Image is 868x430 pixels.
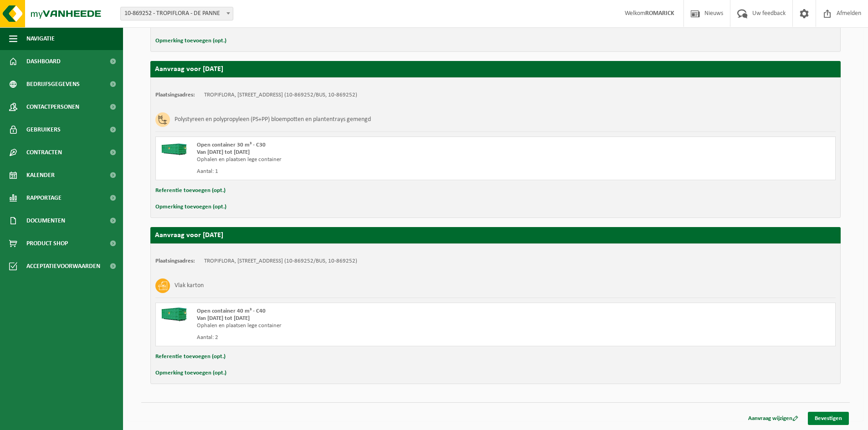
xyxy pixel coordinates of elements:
[155,367,226,379] button: Opmerking toevoegen (opt.)
[155,35,226,47] button: Opmerking toevoegen (opt.)
[160,142,188,155] img: HK-XC-30-GN-00.png
[26,118,61,141] span: Gebruikers
[120,7,233,20] span: 10-869252 - TROPIFLORA - DE PANNE
[204,258,357,265] td: TROPIFLORA, [STREET_ADDRESS] (10-869252/BUS, 10-869252)
[204,91,357,99] td: TROPIFLORA, [STREET_ADDRESS] (10-869252/BUS, 10-869252)
[197,334,532,341] div: Aantal: 2
[197,308,266,314] span: Open container 40 m³ - C40
[808,412,849,425] a: Bevestigen
[155,232,223,239] strong: Aanvraag voor [DATE]
[26,141,62,164] span: Contracten
[155,92,195,98] strong: Plaatsingsadres:
[197,322,532,329] div: Ophalen en plaatsen lege container
[197,149,250,155] strong: Van [DATE] tot [DATE]
[197,156,532,163] div: Ophalen en plaatsen lege container
[175,112,371,127] h3: Polystyreen en polypropyleen (PS+PP) bloempotten en plantentrays gemengd
[26,232,68,255] span: Product Shop
[26,164,55,187] span: Kalender
[26,50,61,73] span: Dashboard
[26,209,65,232] span: Documenten
[645,10,674,17] strong: ROMARICK
[197,315,250,321] strong: Van [DATE] tot [DATE]
[26,96,79,118] span: Contactpersonen
[197,168,532,175] div: Aantal: 1
[741,412,805,425] a: Aanvraag wijzigen
[26,27,55,50] span: Navigatie
[26,187,62,209] span: Rapportage
[155,201,226,213] button: Opmerking toevoegen (opt.)
[155,258,195,264] strong: Plaatsingsadres:
[160,308,188,321] img: HK-XC-40-GN-00.png
[26,73,80,96] span: Bedrijfsgegevens
[121,7,233,20] span: 10-869252 - TROPIFLORA - DE PANNE
[197,142,266,148] span: Open container 30 m³ - C30
[155,351,226,363] button: Referentie toevoegen (opt.)
[26,255,100,278] span: Acceptatievoorwaarden
[175,278,204,293] h3: Vlak karton
[155,66,223,73] strong: Aanvraag voor [DATE]
[155,185,226,197] button: Referentie toevoegen (opt.)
